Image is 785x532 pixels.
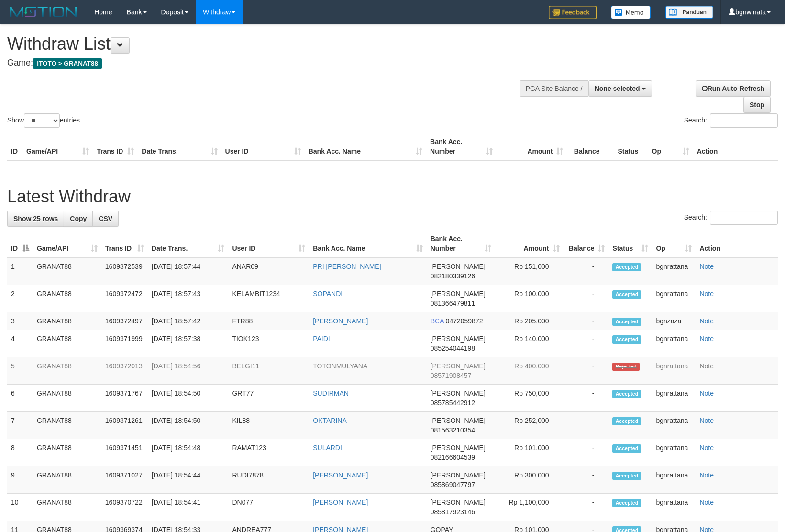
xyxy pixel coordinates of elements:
[652,357,696,385] td: bgnrattana
[228,412,309,439] td: KIL88
[7,34,514,54] h1: Withdraw List
[699,499,714,506] a: Note
[70,215,87,222] span: Copy
[567,133,614,160] th: Balance
[33,58,102,69] span: ITOTO > GRANAT88
[313,417,347,424] a: OKTARINA
[7,133,22,160] th: ID
[431,263,486,270] span: [PERSON_NAME]
[710,211,778,225] input: Search:
[564,385,609,412] td: -
[148,494,229,521] td: [DATE] 18:54:41
[495,285,564,312] td: Rp 100,000
[431,417,486,424] span: [PERSON_NAME]
[101,385,148,412] td: 1609371767
[228,312,309,330] td: FTR88
[612,318,641,326] span: Accepted
[101,312,148,330] td: 1609372497
[33,285,101,312] td: GRANAT88
[595,85,640,92] span: None selected
[7,58,514,68] h4: Game:
[699,290,714,298] a: Note
[699,471,714,479] a: Note
[495,385,564,412] td: Rp 750,000
[652,466,696,494] td: bgnrattana
[92,211,119,227] a: CSV
[495,312,564,330] td: Rp 205,000
[313,317,368,325] a: [PERSON_NAME]
[64,211,93,227] a: Copy
[101,357,148,385] td: 1609372013
[495,494,564,521] td: Rp 1,100,000
[699,417,714,424] a: Note
[305,133,426,160] th: Bank Acc. Name
[652,312,696,330] td: bgnzaza
[652,494,696,521] td: bgnrattana
[564,412,609,439] td: -
[612,444,641,453] span: Accepted
[611,6,651,19] img: Button%20Memo.svg
[497,133,567,160] th: Amount
[648,133,693,160] th: Op
[7,330,33,357] td: 4
[699,389,714,397] a: Note
[228,285,309,312] td: KELAMBIT1234
[431,399,475,407] span: Copy 085785442912 to clipboard
[101,330,148,357] td: 1609371999
[33,257,101,285] td: GRANAT88
[148,412,229,439] td: [DATE] 18:54:50
[564,312,609,330] td: -
[446,317,483,325] span: Copy 0472059872 to clipboard
[313,263,381,270] a: PRI [PERSON_NAME]
[33,357,101,385] td: GRANAT88
[93,133,138,160] th: Trans ID
[7,285,33,312] td: 2
[564,285,609,312] td: -
[564,466,609,494] td: -
[564,257,609,285] td: -
[313,471,368,479] a: [PERSON_NAME]
[148,312,229,330] td: [DATE] 18:57:42
[612,499,641,507] span: Accepted
[431,454,475,461] span: Copy 082166604539 to clipboard
[710,113,778,128] input: Search:
[564,439,609,466] td: -
[7,187,778,206] h1: Latest Withdraw
[495,412,564,439] td: Rp 252,000
[431,508,475,516] span: Copy 085817923146 to clipboard
[431,499,486,506] span: [PERSON_NAME]
[33,312,101,330] td: GRANAT88
[612,472,641,480] span: Accepted
[148,257,229,285] td: [DATE] 18:57:44
[228,385,309,412] td: GRT77
[612,263,641,271] span: Accepted
[743,97,771,113] a: Stop
[612,417,641,425] span: Accepted
[148,439,229,466] td: [DATE] 18:54:48
[612,335,641,344] span: Accepted
[228,494,309,521] td: DN077
[101,285,148,312] td: 1609372472
[148,466,229,494] td: [DATE] 18:54:44
[495,257,564,285] td: Rp 151,000
[309,230,427,257] th: Bank Acc. Name: activate to sort column ascending
[313,499,368,506] a: [PERSON_NAME]
[696,80,771,97] a: Run Auto-Refresh
[431,426,475,434] span: Copy 081563210354 to clipboard
[7,357,33,385] td: 5
[495,230,564,257] th: Amount: activate to sort column ascending
[608,230,652,257] th: Status: activate to sort column ascending
[431,317,444,325] span: BCA
[33,230,101,257] th: Game/API: activate to sort column ascending
[148,285,229,312] td: [DATE] 18:57:43
[33,439,101,466] td: GRANAT88
[431,290,486,298] span: [PERSON_NAME]
[564,494,609,521] td: -
[101,230,148,257] th: Trans ID: activate to sort column ascending
[431,471,486,479] span: [PERSON_NAME]
[7,439,33,466] td: 8
[495,466,564,494] td: Rp 300,000
[431,272,475,280] span: Copy 082180339126 to clipboard
[228,230,309,257] th: User ID: activate to sort column ascending
[564,230,609,257] th: Balance: activate to sort column ascending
